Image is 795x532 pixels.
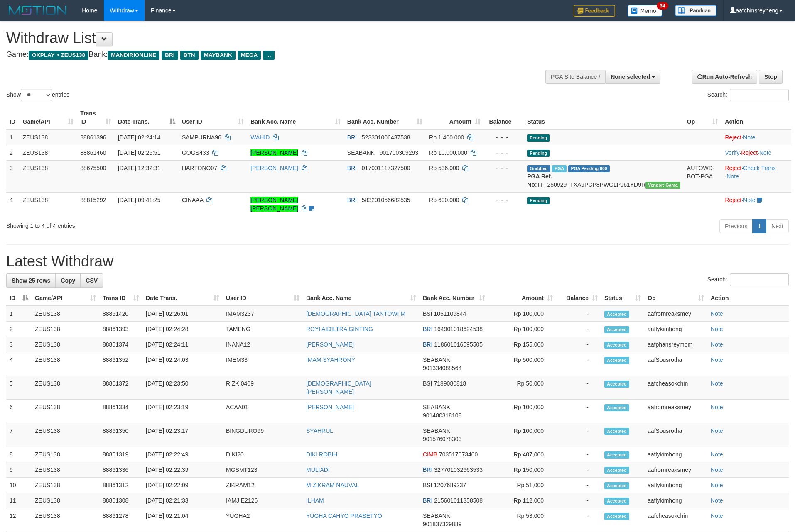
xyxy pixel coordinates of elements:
span: [DATE] 12:32:31 [118,165,160,171]
td: 3 [6,160,20,192]
a: CSV [80,273,103,288]
td: aaflykimhong [644,447,707,462]
img: Button%20Memo.svg [628,5,662,17]
span: Accepted [604,467,629,474]
a: Reject [725,134,741,141]
span: BRI [347,197,357,203]
a: Note [711,497,723,504]
th: Amount: activate to sort column ascending [488,290,556,306]
a: YUGHA CAHYO PRASETYO [306,512,382,519]
a: Note [711,427,723,434]
td: 88861278 [99,508,142,532]
h1: Withdraw List [6,30,522,46]
td: IAMJIE2126 [223,493,303,508]
td: 12 [6,508,32,532]
span: 88675500 [80,165,106,171]
td: 88861352 [99,352,142,376]
a: SYAHRUL [306,427,333,434]
span: Copy 901334088564 to clipboard [423,365,461,371]
span: OXPLAY > ZEUS138 [29,51,88,60]
td: AUTOWD-BOT-PGA [684,160,722,192]
span: Accepted [604,451,629,459]
span: SAMPURNA96 [182,134,221,141]
td: ZEUS138 [32,306,99,322]
span: Grabbed [527,165,550,172]
td: 7 [6,423,32,447]
td: - [556,493,601,508]
td: TF_250929_TXA9PCP8PWGLPJ61YD9R [524,160,684,192]
td: - [556,400,601,423]
td: aaflykimhong [644,493,707,508]
td: · [721,129,791,145]
input: Search: [730,89,789,101]
th: Action [721,106,791,129]
a: [PERSON_NAME] [306,341,354,348]
td: DIKI20 [223,447,303,462]
label: Show entries [6,89,69,101]
td: 88861374 [99,337,142,352]
a: 1 [752,219,766,233]
span: Copy 901837329889 to clipboard [423,521,461,527]
span: [DATE] 02:24:14 [118,134,160,141]
a: WAHID [250,134,270,141]
td: - [556,306,601,322]
td: ZEUS138 [32,447,99,462]
span: Copy 1207689237 to clipboard [434,482,466,488]
span: Copy 164901018624538 to clipboard [434,326,483,332]
b: PGA Ref. No: [527,173,552,188]
td: [DATE] 02:22:09 [142,478,223,493]
span: Pending [527,150,550,157]
td: ZEUS138 [32,322,99,337]
a: Run Auto-Refresh [692,70,757,84]
td: [DATE] 02:24:28 [142,322,223,337]
th: ID [6,106,20,129]
a: Reject [741,149,758,156]
th: ID: activate to sort column descending [6,290,32,306]
th: Game/API: activate to sort column ascending [20,106,77,129]
a: Stop [759,70,783,84]
td: 88861350 [99,423,142,447]
td: [DATE] 02:21:33 [142,493,223,508]
td: 4 [6,192,20,216]
a: DIKI ROBIH [306,451,337,458]
th: Status [524,106,684,129]
span: Rp 536.000 [429,165,459,171]
a: ROYI AIDILTRA GINTING [306,326,373,332]
td: aafSousrotha [644,423,707,447]
td: 2 [6,145,20,160]
span: Copy 1051109844 to clipboard [434,310,466,317]
td: ZEUS138 [20,192,77,216]
td: Rp 50,000 [488,376,556,400]
td: [DATE] 02:24:03 [142,352,223,376]
span: None selected [611,73,650,80]
td: YUGHA2 [223,508,303,532]
span: SEABANK [423,512,450,519]
h4: Game: Bank: [6,51,522,59]
span: BRI [423,466,432,473]
span: SEABANK [423,356,450,363]
td: [DATE] 02:23:50 [142,376,223,400]
td: - [556,376,601,400]
td: [DATE] 02:22:49 [142,447,223,462]
td: 88861420 [99,306,142,322]
span: MEGA [238,51,261,60]
th: Op: activate to sort column ascending [684,106,722,129]
a: [PERSON_NAME] [PERSON_NAME] [250,197,298,212]
td: - [556,478,601,493]
td: Rp 407,000 [488,447,556,462]
span: Pending [527,134,550,142]
span: Copy [61,277,75,284]
th: Balance: activate to sort column ascending [556,290,601,306]
span: CINAAA [182,197,203,203]
td: Rp 112,000 [488,493,556,508]
span: MANDIRIONLINE [108,51,159,60]
td: ACAA01 [223,400,303,423]
th: Balance [484,106,524,129]
div: - - - [487,164,521,172]
a: ILHAM [306,497,324,504]
img: Feedback.jpg [574,5,615,17]
span: Accepted [604,428,629,435]
td: [DATE] 02:21:04 [142,508,223,532]
a: Note [743,134,756,141]
td: Rp 100,000 [488,322,556,337]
